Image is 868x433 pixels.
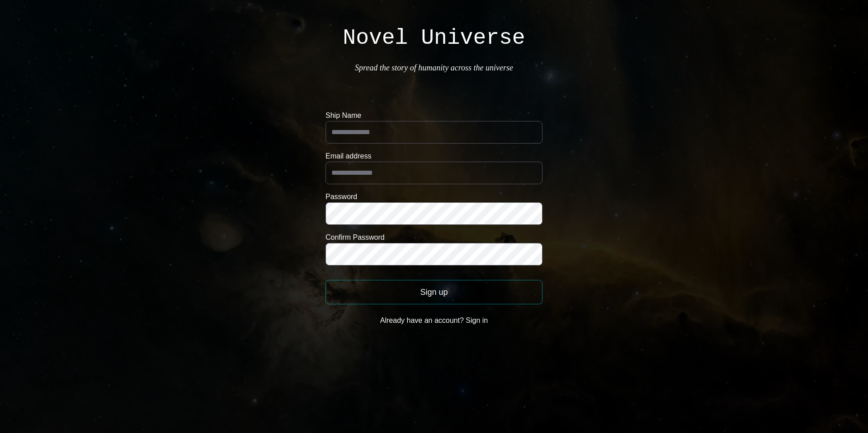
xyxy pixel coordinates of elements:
[343,27,525,49] h1: Novel Universe
[325,110,542,121] label: Ship Name
[325,191,542,202] label: Password
[325,151,542,162] label: Email address
[355,61,513,74] p: Spread the story of humanity across the universe
[325,280,542,304] button: Sign up
[325,312,542,330] button: Already have an account? Sign in
[325,232,542,243] label: Confirm Password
